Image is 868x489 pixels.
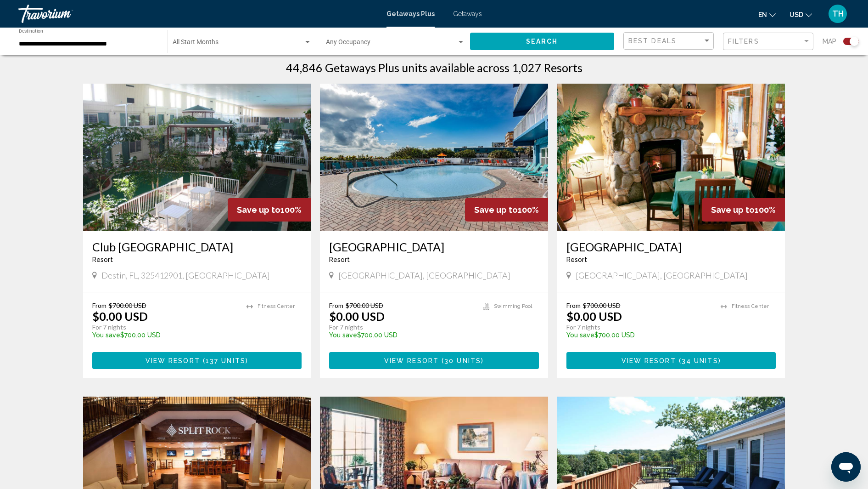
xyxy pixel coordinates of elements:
[206,357,246,364] span: 137 units
[682,357,718,364] span: 34 units
[386,10,435,17] a: Getaways Plus
[465,198,548,222] div: 100%
[439,357,484,364] span: ( )
[566,331,712,339] p: $700.00 USD
[628,37,711,45] mat-select: Sort by
[329,309,385,323] p: $0.00 USD
[329,331,474,339] p: $700.00 USD
[622,357,676,364] span: View Resort
[83,84,311,231] img: ii_cdr2.jpg
[566,331,594,339] span: You save
[566,323,712,331] p: For 7 nights
[728,38,759,45] span: Filters
[146,357,200,364] span: View Resort
[92,240,302,254] a: Club [GEOGRAPHIC_DATA]
[109,301,146,309] span: $700.00 USD
[831,452,861,482] iframe: Button to launch messaging window
[583,301,621,309] span: $700.00 USD
[723,32,813,51] button: Filter
[474,205,518,215] span: Save up to
[329,331,357,339] span: You save
[628,37,677,45] span: Best Deals
[92,301,106,309] span: From
[92,256,113,263] span: Resort
[790,11,803,18] span: USD
[470,33,615,50] button: Search
[832,9,844,18] span: TH
[566,256,587,263] span: Resort
[346,301,383,309] span: $700.00 USD
[258,303,295,309] span: Fitness Center
[711,205,755,215] span: Save up to
[732,303,769,309] span: Fitness Center
[453,10,482,17] a: Getaways
[329,323,474,331] p: For 7 nights
[566,301,581,309] span: From
[329,240,539,254] a: [GEOGRAPHIC_DATA]
[92,352,302,369] button: View Resort(137 units)
[18,5,377,23] a: Travorium
[320,84,548,231] img: ii_cpb1.jpg
[566,309,622,323] p: $0.00 USD
[92,323,238,331] p: For 7 nights
[758,8,776,21] button: Change language
[92,331,120,339] span: You save
[101,270,270,280] span: Destin, FL, 325412901, [GEOGRAPHIC_DATA]
[676,357,721,364] span: ( )
[384,357,439,364] span: View Resort
[329,301,343,309] span: From
[329,256,350,263] span: Resort
[329,352,539,369] button: View Resort(30 units)
[228,198,311,222] div: 100%
[823,35,836,48] span: Map
[237,205,280,215] span: Save up to
[826,4,850,23] button: User Menu
[494,303,532,309] span: Swimming Pool
[444,357,481,364] span: 30 units
[576,270,748,280] span: [GEOGRAPHIC_DATA], [GEOGRAPHIC_DATA]
[790,8,812,21] button: Change currency
[200,357,248,364] span: ( )
[566,352,776,369] button: View Resort(34 units)
[286,61,582,74] h1: 44,846 Getaways Plus units available across 1,027 Resorts
[338,270,510,280] span: [GEOGRAPHIC_DATA], [GEOGRAPHIC_DATA]
[566,240,776,254] a: [GEOGRAPHIC_DATA]
[92,331,238,339] p: $700.00 USD
[526,38,558,45] span: Search
[92,309,148,323] p: $0.00 USD
[702,198,785,222] div: 100%
[557,84,785,231] img: ii_er11.jpg
[758,11,767,18] span: en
